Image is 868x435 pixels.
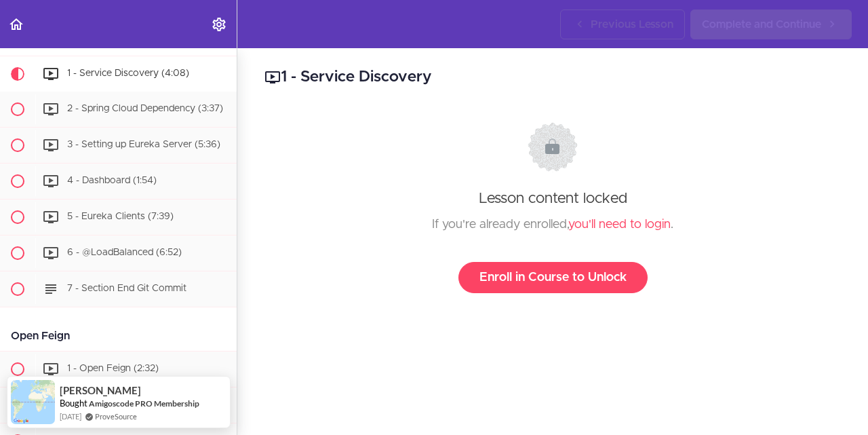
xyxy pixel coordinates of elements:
span: 2 - Spring Cloud Dependency (3:37) [67,104,223,113]
span: [PERSON_NAME] [60,385,141,396]
svg: Back to course curriculum [8,16,24,33]
a: Enroll in Course to Unlock [458,262,648,293]
img: provesource social proof notification image [11,380,55,424]
span: 1 - Service Discovery (4:08) [67,69,189,78]
a: Complete and Continue [690,10,852,39]
h2: 1 - Service Discovery [264,66,841,89]
span: 7 - Section End Git Commit [67,284,186,293]
div: Lesson content locked [277,122,828,293]
span: Previous Lesson [591,16,673,33]
div: If you're already enrolled, . [277,214,828,235]
span: 5 - Eureka Clients (7:39) [67,212,174,221]
a: Previous Lesson [560,10,685,39]
span: Complete and Continue [702,16,821,33]
span: 6 - @LoadBalanced (6:52) [67,248,182,257]
a: ProveSource [95,411,137,422]
svg: Settings Menu [211,16,227,33]
span: 3 - Setting up Eureka Server (5:36) [67,140,220,149]
a: you'll need to login [568,219,671,231]
a: Amigoscode PRO Membership [89,398,199,409]
span: Bought [60,398,87,409]
span: 4 - Dashboard (1:54) [67,176,157,185]
span: 1 - Open Feign (2:32) [67,364,159,373]
span: [DATE] [60,411,81,422]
